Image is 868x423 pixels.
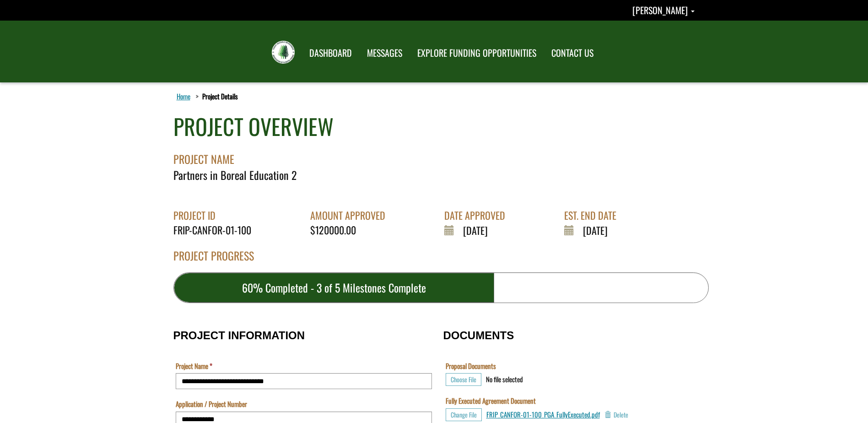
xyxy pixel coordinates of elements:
[446,408,482,421] button: Choose File for Fully Executed Agreement Document
[486,374,523,384] div: No file selected
[173,142,709,167] div: PROJECT NAME
[564,223,623,238] div: [DATE]
[632,3,688,17] span: [PERSON_NAME]
[173,223,258,237] div: FRIP-CANFOR-01-100
[632,3,695,17] a: Sharla Gullion
[272,41,295,64] img: FRIAA Submissions Portal
[604,408,628,421] button: Delete
[486,409,600,419] a: FRIP_CANFOR-01-100_PGA_FullyExecuted.pdf
[564,208,623,222] div: EST. END DATE
[443,330,695,342] h3: DOCUMENTS
[310,223,392,237] div: $120000.00
[174,273,495,303] div: 60% Completed - 3 of 5 Milestones Complete
[194,92,238,101] li: Project Details
[173,167,709,183] div: Partners in Boreal Education 2
[173,248,709,272] div: PROJECT PROGRESS
[446,396,536,406] label: Fully Executed Agreement Document
[545,42,600,65] a: CONTACT US
[360,42,409,65] a: MESSAGES
[175,90,192,102] a: Home
[310,208,392,222] div: AMOUNT APPROVED
[444,223,512,238] div: [DATE]
[444,208,512,222] div: DATE APPROVED
[176,399,247,409] label: Application / Project Number
[176,373,432,389] input: Project Name
[302,42,359,65] a: DASHBOARD
[301,39,600,65] nav: Main Navigation
[173,208,258,222] div: PROJECT ID
[173,330,434,342] h3: PROJECT INFORMATION
[173,111,334,142] div: PROJECT OVERVIEW
[176,361,212,371] label: Project Name
[410,42,543,65] a: EXPLORE FUNDING OPPORTUNITIES
[446,373,481,386] button: Choose File for Proposal Documents
[446,361,496,371] label: Proposal Documents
